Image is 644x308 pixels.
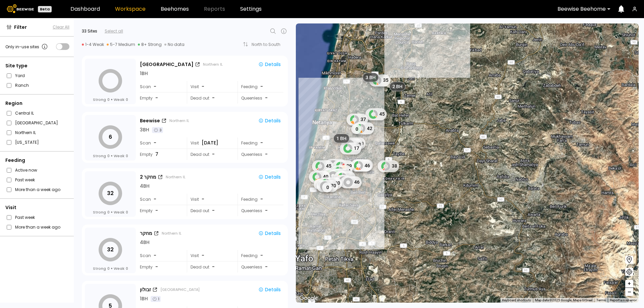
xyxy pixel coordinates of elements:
label: Ranch [15,82,29,89]
div: 33 Sites [82,28,97,34]
div: Only in-use sites [5,43,49,51]
div: 39 [332,160,354,172]
div: 1-4 Weak [82,42,104,47]
div: Details [258,287,281,293]
div: 45 [312,160,333,172]
div: Empty [140,261,182,272]
button: Details [256,285,283,294]
div: Feeding [5,157,69,164]
div: 50 [344,137,366,149]
div: Visit [187,194,233,205]
div: Queenless [237,93,283,104]
div: 40 [309,171,330,183]
a: Workspace [115,6,146,12]
div: 1 BH [140,70,148,77]
span: [DATE] [202,139,218,146]
div: 4 BH [140,239,150,246]
div: Details [258,174,281,180]
span: - [265,95,268,102]
div: 8+ Strong [138,42,162,47]
div: 55 [335,175,357,187]
div: Queenless [237,261,283,272]
span: 3 BH [366,74,376,80]
div: 1 [151,296,161,302]
div: 0 [351,124,361,134]
span: - [155,207,158,214]
div: 0 [315,179,325,189]
span: - [155,263,158,270]
div: Dead out [187,149,233,160]
div: Details [258,61,281,67]
div: - [260,83,264,90]
div: Queenless [237,149,283,160]
div: 3 [152,127,163,133]
div: 35 [325,159,346,171]
button: Details [256,173,283,181]
div: Visit [187,250,233,261]
div: 1 BH [140,295,148,302]
div: Feeding [237,137,283,148]
div: 17 [340,142,361,154]
div: Strong Weak [93,209,128,215]
div: Scan [140,81,182,92]
div: Empty [140,93,182,104]
span: 1 BH [336,135,346,141]
label: Past week [15,176,35,183]
div: Northern IL [169,118,189,123]
label: Past week [15,214,35,221]
img: Beewise logo [7,4,34,13]
div: Feeding [237,81,283,92]
button: + [625,280,633,288]
div: Site type [5,62,69,69]
span: 0 [126,97,128,102]
button: Clear All [53,24,69,30]
div: Dead out [187,205,233,216]
div: Details [258,230,281,236]
div: Scan [140,137,182,148]
label: [GEOGRAPHIC_DATA] [15,119,58,126]
span: - [212,95,215,102]
div: 38 [378,160,399,172]
div: Visit [5,204,69,211]
span: 7 [155,151,158,158]
span: – [628,288,631,296]
div: מחקר [140,230,152,237]
div: Empty [140,149,182,160]
span: - [212,207,215,214]
span: - [265,151,268,158]
div: Northern IL [166,174,185,180]
div: Dead out [187,93,233,104]
span: - [202,252,204,259]
div: 120 [318,177,342,189]
div: [GEOGRAPHIC_DATA] [140,61,194,68]
div: - [260,252,264,259]
div: Northern IL [162,231,181,236]
div: Beewise [140,117,160,124]
span: Map data ©2025 Google, Mapa GISrael [535,298,592,302]
span: Filter [14,24,27,31]
button: Details [256,116,283,125]
div: 0 [314,179,324,189]
div: Scan [140,250,182,261]
a: Beehomes [161,6,189,12]
div: 42 [353,122,374,134]
tspan: 6 [109,133,112,141]
div: Feeding [237,250,283,261]
div: - [260,196,264,203]
span: 0 [107,153,110,159]
span: 2 BH [392,83,402,89]
span: - [154,196,156,203]
span: - [212,151,215,158]
label: More than a week ago [15,186,60,193]
div: Empty [140,205,182,216]
div: Feeding [237,194,283,205]
div: 35 [369,74,390,86]
button: Details [256,60,283,69]
div: 46 [325,170,346,182]
span: - [154,83,156,90]
label: More than a week ago [15,224,60,231]
div: זבולון [140,286,151,293]
div: Strong Weak [93,153,128,159]
span: 0 [107,266,110,271]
